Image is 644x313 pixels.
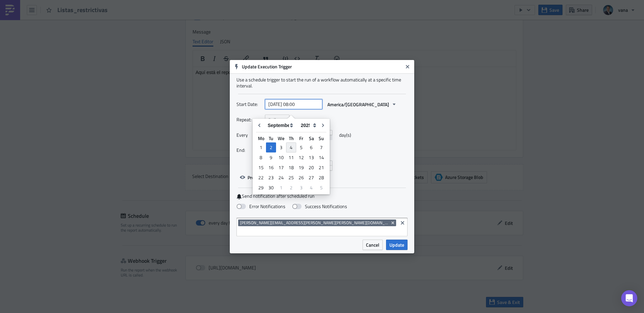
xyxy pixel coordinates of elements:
div: Wed Oct 01 2025 [276,183,286,193]
div: Fri Sep 12 2025 [296,152,306,163]
div: Sat Sep 13 2025 [306,152,316,163]
div: 21 [316,163,326,172]
select: Year [298,120,318,130]
p: Aquí está el reporte de verificación de listas restrictivas. [3,3,320,8]
div: Fri Sep 19 2025 [296,163,306,173]
span: Update [389,241,404,248]
input: YYYY-MM-DD HH:mm [265,99,322,109]
div: Fri Oct 03 2025 [296,183,306,193]
button: Update [386,240,408,250]
select: Month [264,120,298,130]
label: Send notification after scheduled run [236,193,408,199]
div: Open Intercom Messenger [621,290,637,306]
abbr: Monday [258,135,264,142]
button: America/[GEOGRAPHIC_DATA] [324,99,400,110]
div: 12 [296,153,306,162]
div: 18 [286,163,296,172]
button: Clear selected items [398,219,407,227]
div: Thu Sep 04 2025 [286,142,296,152]
div: 30 [266,183,276,192]
label: Success Notifications [292,203,347,209]
div: 26 [296,173,306,182]
label: End: [236,145,262,155]
div: Sat Sep 27 2025 [306,173,316,183]
abbr: Wednesday [278,135,284,142]
abbr: Sunday [319,135,324,142]
div: Mon Sep 01 2025 [256,142,266,152]
div: 10 [276,153,286,162]
div: 9 [266,153,276,162]
abbr: Friday [299,135,303,142]
label: Repeat: [236,115,262,125]
div: Tue Sep 09 2025 [266,152,276,163]
span: America/[GEOGRAPHIC_DATA] [327,101,389,108]
div: Thu Sep 25 2025 [286,173,296,183]
div: Fri Sep 05 2025 [296,142,306,152]
div: 1 [256,143,266,152]
body: Rich Text Area. Press ALT-0 for help. [3,3,320,8]
div: Sat Sep 06 2025 [306,142,316,152]
div: 29 [256,183,266,192]
button: Preview next scheduled runs [236,172,310,183]
span: [PERSON_NAME][EMAIL_ADDRESS][PERSON_NAME][PERSON_NAME][DOMAIN_NAME] [240,220,389,226]
label: Every [236,130,262,140]
div: 7 [316,143,326,152]
button: Close [402,62,413,72]
div: Tue Sep 30 2025 [266,183,276,193]
div: Wed Sep 17 2025 [276,163,286,173]
div: Thu Sep 11 2025 [286,152,296,163]
div: 4 [286,142,296,152]
div: 16 [266,163,276,172]
div: 4 [306,183,316,192]
div: Tue Sep 02 2025 [266,142,276,152]
div: Mon Sep 29 2025 [256,183,266,193]
div: Fri Sep 26 2025 [296,173,306,183]
div: 3 [276,143,286,152]
div: Wed Sep 03 2025 [276,142,286,152]
button: Go to next month [318,120,328,130]
div: 5 [316,183,326,192]
div: Sun Sep 28 2025 [316,173,326,183]
div: Mon Sep 22 2025 [256,173,266,183]
div: Mon Sep 08 2025 [256,152,266,163]
div: 25 [286,173,296,182]
span: Cancel [366,241,379,248]
div: Sat Sep 20 2025 [306,163,316,173]
div: 28 [316,173,326,182]
div: 3 [296,183,306,192]
div: 11 [286,153,296,162]
div: Thu Sep 18 2025 [286,163,296,173]
div: Thu Oct 02 2025 [286,183,296,193]
div: 19 [296,163,306,172]
div: Mon Sep 15 2025 [256,163,266,173]
div: Sun Sep 07 2025 [316,142,326,152]
span: day(s) [339,130,351,140]
div: 5 [296,143,306,152]
div: Tue Sep 23 2025 [266,173,276,183]
div: 2 [266,143,276,152]
div: 15 [256,163,266,172]
div: 27 [306,173,316,182]
div: 22 [256,173,266,182]
div: 17 [276,163,286,172]
div: 14 [316,153,326,162]
div: 20 [306,163,316,172]
label: Start Date: [236,99,262,109]
abbr: Saturday [309,135,314,142]
div: 23 [266,173,276,182]
div: Sun Sep 14 2025 [316,152,326,163]
div: 2 [286,183,296,192]
div: Sat Oct 04 2025 [306,183,316,193]
abbr: Thursday [289,135,294,142]
div: Wed Sep 24 2025 [276,173,286,183]
span: Preview next scheduled runs [248,174,306,181]
abbr: Tuesday [269,135,273,142]
button: Daily [265,115,289,125]
div: 13 [306,153,316,162]
div: Use a schedule trigger to start the run of a workflow automatically at a specific time interval. [236,77,408,89]
label: Error Notifications [236,203,285,209]
div: 24 [276,173,286,182]
span: Daily [268,116,278,123]
button: Go to previous month [254,120,264,130]
div: Sun Sep 21 2025 [316,163,326,173]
